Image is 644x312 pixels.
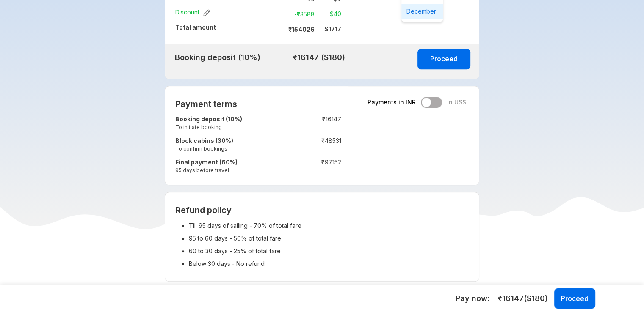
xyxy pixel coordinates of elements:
[456,293,489,304] h5: Pay now:
[554,288,595,309] button: Proceed
[279,6,282,22] td: :
[324,25,341,33] strong: $ 1717
[189,232,469,245] li: 95 to 60 days - 50% of total fare
[175,8,210,16] span: Discount
[287,156,291,178] td: :
[291,113,341,135] td: ₹ 16147
[175,159,238,166] strong: Final payment (60%)
[417,49,470,69] button: Proceed
[368,98,416,107] span: Payments in INR
[291,135,341,156] td: ₹ 48531
[282,8,318,20] td: -₹ 3588
[189,219,469,232] li: Till 95 days of sailing - 70% of total fare
[279,22,282,37] td: :
[175,115,242,123] strong: Booking deposit (10%)
[287,135,291,156] td: :
[175,99,341,109] h2: Payment terms
[269,50,345,65] td: ₹16147 ($180)
[175,145,287,152] small: To confirm bookings
[175,24,216,31] strong: Total amount
[189,257,469,270] li: Below 30 days - No refund
[189,245,469,257] li: 60 to 30 days - 25% of total fare
[291,156,341,178] td: ₹ 97152
[175,137,233,144] strong: Block cabins (30%)
[498,293,548,304] span: ₹ 16147 ($ 180 )
[175,123,287,131] small: To initiate booking
[447,98,466,107] span: In US$
[175,205,469,215] h2: Refund policy
[287,113,291,135] td: :
[401,4,443,19] span: December
[318,8,341,20] td: -$ 40
[165,50,269,65] td: Booking deposit (10%)
[175,167,287,174] small: 95 days before travel
[288,26,315,33] strong: ₹ 154026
